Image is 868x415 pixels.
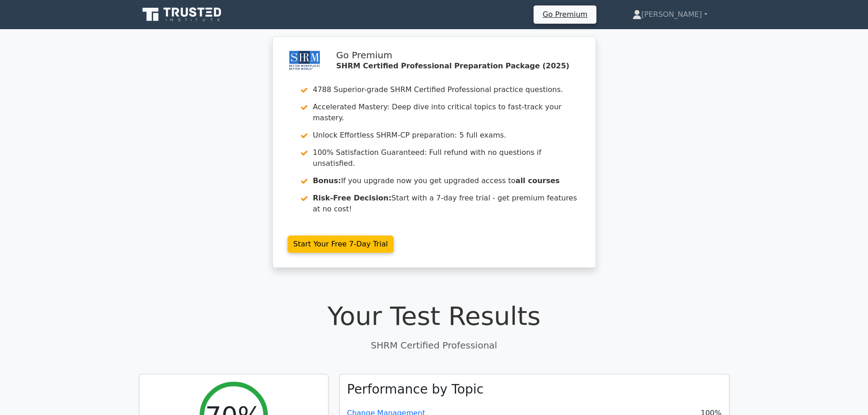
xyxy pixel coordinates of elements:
[139,338,729,352] p: SHRM Certified Professional
[611,5,729,24] a: [PERSON_NAME]
[347,382,484,397] h3: Performance by Topic
[537,8,593,20] a: Go Premium
[139,301,729,331] h1: Your Test Results
[288,236,394,253] a: Start Your Free 7-Day Trial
